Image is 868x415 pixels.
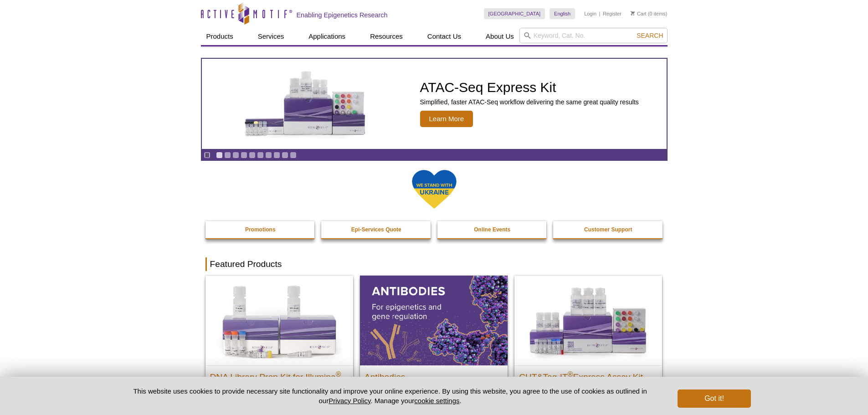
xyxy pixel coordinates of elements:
[245,226,276,233] strong: Promotions
[201,28,239,45] a: Products
[550,8,575,19] a: English
[252,28,290,45] a: Services
[568,370,573,378] sup: ®
[631,8,668,19] li: (0 items)
[210,368,349,382] h2: DNA Library Prep Kit for Illumina
[365,28,408,45] a: Resources
[297,11,388,19] h2: Enabling Epigenetics Research
[420,111,473,127] span: Learn More
[216,152,223,159] a: Go to slide 1
[514,276,662,414] a: CUT&Tag-IT® Express Assay Kit CUT&Tag-IT®Express Assay Kit Less variable and higher-throughput ge...
[634,31,666,40] button: Search
[637,32,663,39] span: Search
[118,386,663,405] p: This website uses cookies to provide necessary site functionality and improve your online experie...
[484,8,545,19] a: [GEOGRAPHIC_DATA]
[282,152,288,159] a: Go to slide 9
[360,276,508,414] a: All Antibodies Antibodies Application-tested antibodies for ChIP, CUT&Tag, and CUT&RUN.
[202,59,667,149] article: ATAC-Seq Express Kit
[336,370,341,378] sup: ®
[414,397,459,405] button: cookie settings
[584,226,632,233] strong: Customer Support
[321,221,431,238] a: Epi-Services Quote
[205,221,316,238] a: Promotions
[420,98,639,106] p: Simplified, faster ATAC-Seq workflow delivering the same great quality results
[678,389,750,408] button: Got it!
[422,28,467,45] a: Contact Us
[519,28,668,43] input: Keyword, Cat. No.
[474,226,510,233] strong: Online Events
[232,152,239,159] a: Go to slide 3
[224,152,231,159] a: Go to slide 2
[290,152,297,159] a: Go to slide 10
[273,152,280,159] a: Go to slide 8
[231,69,381,138] img: ATAC-Seq Express Kit
[365,368,503,382] h2: Antibodies
[205,257,663,271] h2: Featured Products
[205,276,353,365] img: DNA Library Prep Kit for Illumina
[265,152,272,159] a: Go to slide 7
[202,59,667,149] a: ATAC-Seq Express Kit ATAC-Seq Express Kit Simplified, faster ATAC-Seq workflow delivering the sam...
[437,221,548,238] a: Online Events
[519,368,657,382] h2: CUT&Tag-IT Express Assay Kit
[603,10,621,17] a: Register
[480,28,519,45] a: About Us
[204,152,211,159] a: Toggle autoplay
[241,152,247,159] a: Go to slide 4
[303,28,351,45] a: Applications
[411,169,457,210] img: We Stand With Ukraine
[631,10,647,17] a: Cart
[360,276,508,365] img: All Antibodies
[249,152,256,159] a: Go to slide 5
[351,226,401,233] strong: Epi-Services Quote
[584,10,596,17] a: Login
[514,276,662,365] img: CUT&Tag-IT® Express Assay Kit
[257,152,264,159] a: Go to slide 6
[599,8,601,19] li: |
[329,397,370,405] a: Privacy Policy
[553,221,663,238] a: Customer Support
[631,11,635,15] img: Your Cart
[420,81,639,94] h2: ATAC-Seq Express Kit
